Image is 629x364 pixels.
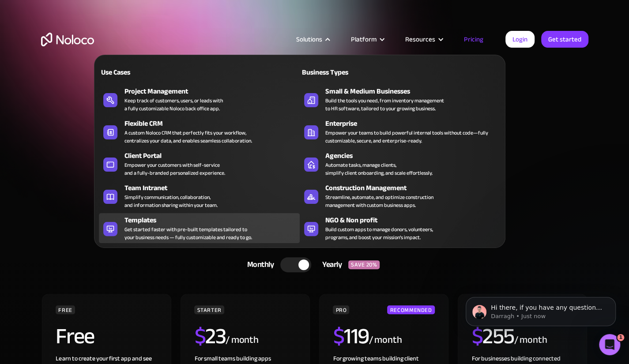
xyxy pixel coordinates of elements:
span: 1 [617,334,624,341]
div: Monthly [236,258,281,271]
h2: 119 [333,325,369,347]
div: Business Types [300,67,396,78]
iframe: Intercom live chat [599,334,620,355]
div: FREE [56,305,75,314]
div: Solutions [285,34,340,45]
div: Use Cases [99,67,196,78]
a: EnterpriseEmpower your teams to build powerful internal tools without code—fully customizable, se... [300,116,501,146]
div: Agencies [325,150,505,161]
div: Construction Management [325,183,505,193]
a: NGO & Non profitBuild custom apps to manage donors, volunteers,programs, and boost your mission’s... [300,213,501,243]
a: Use Cases [99,62,300,82]
div: NGO & Non profit [325,215,505,225]
div: Simplify communication, collaboration, and information sharing within your team. [124,193,218,209]
a: Team IntranetSimplify communication, collaboration,and information sharing within your team. [99,181,300,211]
a: AgenciesAutomate tasks, manage clients,simplify client onboarding, and scale effortlessly. [300,149,501,179]
a: Business Types [300,62,501,82]
a: TemplatesGet started faster with pre-built templates tailored toyour business needs — fully custo... [99,213,300,243]
div: / month [514,333,547,347]
div: PRO [333,305,349,314]
div: Templates [124,215,304,225]
div: Yearly [311,258,348,271]
div: Small & Medium Businesses [325,86,505,97]
div: Keep track of customers, users, or leads with a fully customizable Noloco back office app. [124,97,223,113]
div: Solutions [296,34,322,45]
h2: Free [56,325,94,347]
div: A custom Noloco CRM that perfectly fits your workflow, centralizes your data, and enables seamles... [124,129,252,145]
div: / month [369,333,402,347]
div: Client Portal [124,150,304,161]
div: Flexible CRM [124,118,304,129]
a: Pricing [453,34,494,45]
div: Team Intranet [124,183,304,193]
div: RECOMMENDED [387,305,434,314]
a: Login [505,31,535,48]
div: Enterprise [325,118,505,129]
div: Empower your teams to build powerful internal tools without code—fully customizable, secure, and ... [325,129,496,145]
div: Automate tasks, manage clients, simplify client onboarding, and scale effortlessly. [325,161,433,177]
div: Project Management [124,86,304,97]
div: Empower your customers with self-service and a fully-branded personalized experience. [124,161,225,177]
a: Get started [541,31,588,48]
h2: Start for free. Upgrade to support your business at any stage. [41,137,588,150]
div: Get started faster with pre-built templates tailored to your business needs — fully customizable ... [124,225,252,241]
div: Platform [351,34,377,45]
a: home [41,33,94,46]
a: Construction ManagementStreamline, automate, and optimize constructionmanagement with custom busi... [300,181,501,211]
div: STARTER [194,305,224,314]
a: Small & Medium BusinessesBuild the tools you need, from inventory managementto HR software, tailo... [300,84,501,114]
a: Flexible CRMA custom Noloco CRM that perfectly fits your workflow,centralizes your data, and enab... [99,116,300,146]
h1: Flexible Pricing Designed for Business [41,75,588,128]
div: SAVE 20% [348,260,380,269]
span: $ [194,315,205,357]
iframe: Intercom notifications message [452,278,629,340]
div: Streamline, automate, and optimize construction management with custom business apps. [325,193,433,209]
div: Build the tools you need, from inventory management to HR software, tailored to your growing busi... [325,97,444,113]
a: Project ManagementKeep track of customers, users, or leads witha fully customizable Noloco back o... [99,84,300,114]
a: Client PortalEmpower your customers with self-serviceand a fully-branded personalized experience. [99,149,300,179]
div: Platform [340,34,394,45]
span: $ [333,315,344,357]
nav: Solutions [94,42,505,248]
h2: 255 [471,325,514,347]
div: Resources [394,34,453,45]
div: / month [226,333,259,347]
div: Resources [405,34,435,45]
div: Build custom apps to manage donors, volunteers, programs, and boost your mission’s impact. [325,225,433,241]
h2: 23 [194,325,226,347]
div: CHOOSE YOUR PLAN [41,231,588,253]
